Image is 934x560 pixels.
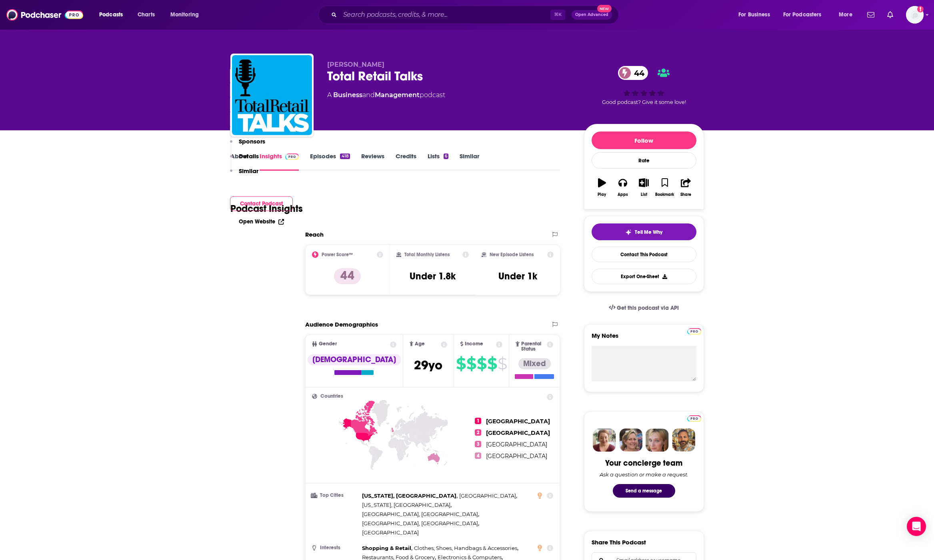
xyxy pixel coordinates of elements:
[906,6,924,24] button: Show profile menu
[232,55,312,135] img: Total Retail Talks
[362,545,411,551] span: Shopping & Retail
[312,545,359,550] h3: Interests
[362,511,478,517] span: [GEOGRAPHIC_DATA], [GEOGRAPHIC_DATA]
[466,357,476,370] span: $
[230,167,258,182] button: Similar
[310,152,350,171] a: Episodes418
[592,247,696,262] a: Contact This Podcast
[333,91,362,99] a: Business
[362,500,452,510] span: ,
[334,268,361,284] p: 44
[239,152,259,160] p: Details
[414,357,442,373] span: 29 yo
[94,8,133,21] button: open menu
[99,9,123,20] span: Podcasts
[917,6,924,12] svg: Add a profile image
[327,90,445,100] div: A podcast
[592,269,696,284] button: Export One-Sheet
[456,357,466,370] span: $
[475,418,481,424] span: 1
[320,394,343,399] span: Countries
[625,229,632,235] img: tell me why sparkle
[605,458,682,468] div: Your concierge team
[396,152,416,171] a: Credits
[839,9,852,20] span: More
[230,196,293,211] button: Contact Podcast
[654,173,675,202] button: Bookmark
[518,358,551,369] div: Mixed
[362,520,478,526] span: [GEOGRAPHIC_DATA], [GEOGRAPHIC_DATA]
[486,429,550,436] span: [GEOGRAPHIC_DATA]
[783,9,822,20] span: For Podcasters
[362,91,375,99] span: and
[598,192,606,197] div: Play
[487,357,497,370] span: $
[833,8,862,21] button: open menu
[428,152,448,171] a: Lists6
[864,8,878,22] a: Show notifications dropdown
[602,298,686,318] a: Get this podcast via API
[362,502,450,508] span: [US_STATE], [GEOGRAPHIC_DATA]
[239,218,284,225] a: Open Website
[680,192,691,197] div: Share
[415,341,425,347] span: Age
[308,354,401,365] div: [DEMOGRAPHIC_DATA]
[326,6,626,24] div: Search podcasts, credits, & more...
[475,429,481,436] span: 2
[641,192,647,197] div: List
[362,491,458,500] span: ,
[319,341,337,347] span: Gender
[602,99,686,105] span: Good podcast? Give it some love!
[490,252,534,257] h2: New Episode Listens
[592,132,696,149] button: Follow
[375,91,420,99] a: Management
[340,153,350,159] div: 418
[410,270,456,282] h3: Under 1.8k
[619,428,642,452] img: Barbara Profile
[575,13,608,17] span: Open Advanced
[305,231,324,238] h2: Reach
[906,6,924,24] span: Logged in as ehladik
[477,357,486,370] span: $
[646,428,669,452] img: Jules Profile
[613,484,675,498] button: Send a message
[687,328,701,335] img: Podchaser Pro
[362,510,479,519] span: ,
[239,167,258,175] p: Similar
[687,327,701,335] a: Pro website
[550,10,565,20] span: ⌘ K
[361,152,384,171] a: Reviews
[626,66,648,80] span: 44
[132,8,160,21] a: Charts
[362,492,456,499] span: [US_STATE], [GEOGRAPHIC_DATA]
[414,544,518,553] span: ,
[138,9,155,20] span: Charts
[635,229,662,235] span: Tell Me Why
[655,192,674,197] div: Bookmark
[687,414,701,422] a: Pro website
[592,152,696,169] div: Rate
[340,8,550,21] input: Search podcasts, credits, & more...
[459,491,517,500] span: ,
[593,428,616,452] img: Sydney Profile
[230,152,259,167] button: Details
[486,441,547,448] span: [GEOGRAPHIC_DATA]
[600,471,688,478] div: Ask a question or make a request.
[460,152,479,171] a: Similar
[6,7,83,22] img: Podchaser - Follow, Share and Rate Podcasts
[327,61,384,68] span: [PERSON_NAME]
[618,66,648,80] a: 44
[584,61,704,110] div: 44Good podcast? Give it some love!
[906,6,924,24] img: User Profile
[592,538,646,546] h3: Share This Podcast
[459,492,516,499] span: [GEOGRAPHIC_DATA]
[675,173,696,202] button: Share
[498,357,507,370] span: $
[733,8,780,21] button: open menu
[362,529,419,536] span: [GEOGRAPHIC_DATA]
[444,153,448,159] div: 6
[312,493,359,498] h3: Top Cities
[165,8,209,21] button: open menu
